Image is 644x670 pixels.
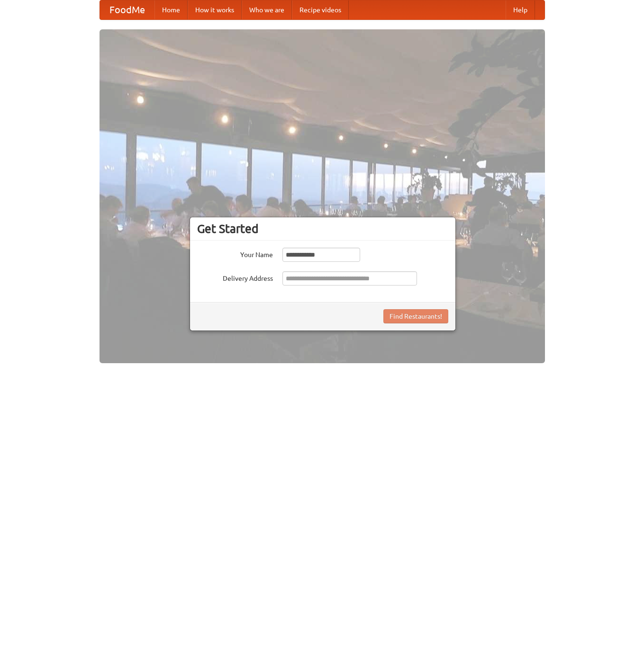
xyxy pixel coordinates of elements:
[197,222,448,236] h3: Get Started
[154,0,188,19] a: Home
[383,309,448,323] button: Find Restaurants!
[292,0,349,19] a: Recipe videos
[506,0,535,19] a: Help
[242,0,292,19] a: Who we are
[188,0,242,19] a: How it works
[197,248,273,259] label: Your Name
[100,0,154,19] a: FoodMe
[197,271,273,283] label: Delivery Address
